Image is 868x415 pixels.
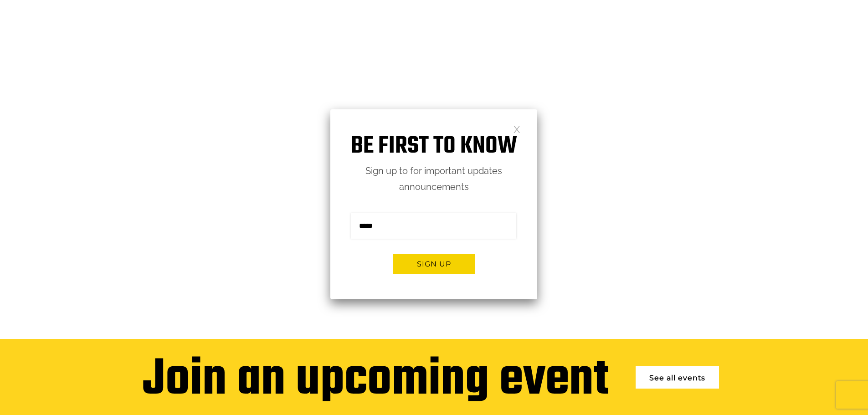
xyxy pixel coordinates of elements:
[393,254,475,274] button: Sign up
[330,132,537,161] h1: Be first to know
[513,125,521,133] a: Close
[636,366,719,389] a: See all events
[330,163,537,195] p: Sign up to for important updates announcements
[143,359,609,401] div: Join an upcoming event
